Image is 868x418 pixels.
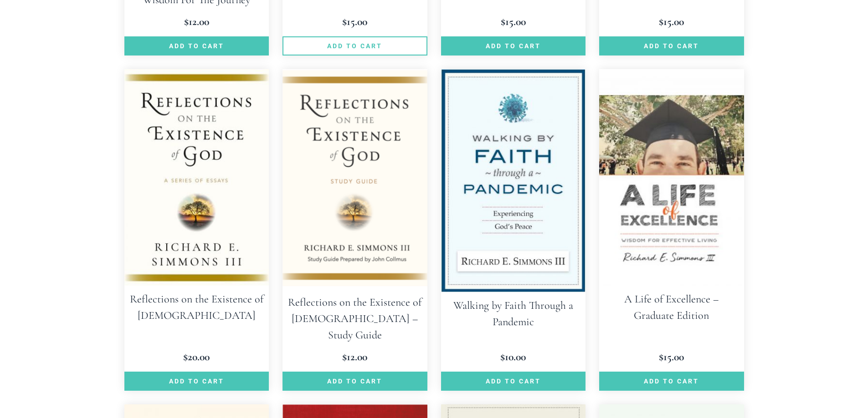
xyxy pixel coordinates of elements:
[342,350,367,363] bdi: 12.00
[124,286,269,329] h2: Reflections on the Existence of [DEMOGRAPHIC_DATA]
[342,15,347,28] span: $
[659,350,684,363] bdi: 15.00
[501,15,505,28] span: $
[124,36,269,55] a: Add to cart: “College With No Regrets - Wisdom For The Journey”
[441,372,586,391] a: Add to cart: “Walking by Faith Through a Pandemic”
[342,15,367,28] bdi: 15.00
[124,69,269,286] img: Reflections on the Existence of God
[441,69,586,292] img: Walking by Faith Through a Pandemic
[282,289,427,349] h2: Reflections on the Existence of [DEMOGRAPHIC_DATA] – Study Guide
[501,15,526,28] bdi: 15.00
[441,69,586,365] a: Walking by Faith Through a Pandemic $10.00
[184,15,209,28] bdi: 12.00
[599,36,744,55] a: Add to cart: “The True Measure of a Man - Prison Edition”
[599,286,744,329] h2: A Life of Excellence – Graduate Edition
[659,15,663,28] span: $
[441,36,586,55] a: Add to cart: “La Verdadera Medida de un Hombre”
[183,350,188,363] span: $
[500,350,526,363] bdi: 10.00
[599,69,744,286] img: A Life of Excellence - Graduate Edition
[599,372,744,391] a: Add to cart: “A Life of Excellence - Graduate Edition”
[441,292,586,336] h2: Walking by Faith Through a Pandemic
[282,372,427,391] a: Add to cart: “Reflections on the Existence of God - Study Guide”
[184,15,189,28] span: $
[282,69,427,365] a: Reflections on the Existence of [DEMOGRAPHIC_DATA] – Study Guide $12.00
[282,69,427,289] img: Reflections on the Existence of God - Study Guide
[124,69,269,365] a: Reflections on the Existence of [DEMOGRAPHIC_DATA] $20.00
[342,350,347,363] span: $
[282,36,427,55] a: Add to cart: “The True Measure of a Man”
[500,350,505,363] span: $
[183,350,210,363] bdi: 20.00
[659,350,663,363] span: $
[599,69,744,365] a: A Life of Excellence – Graduate Edition $15.00
[659,15,684,28] bdi: 15.00
[124,372,269,391] a: Add to cart: “Reflections on the Existence of God”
